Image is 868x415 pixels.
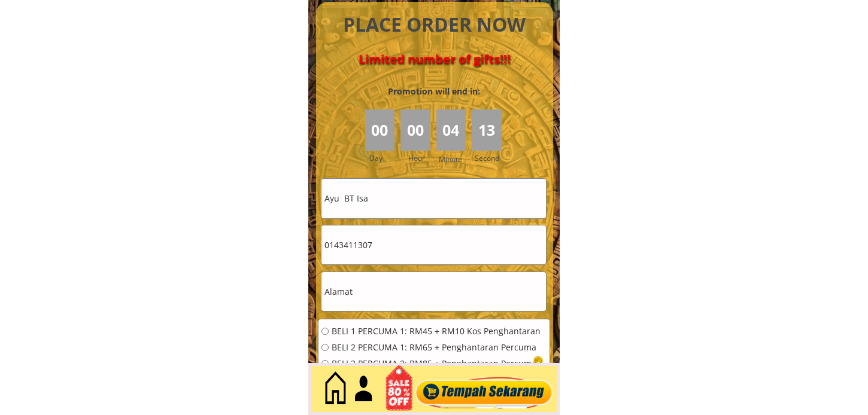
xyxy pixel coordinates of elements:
[408,152,433,164] h3: Hour
[439,154,465,165] h3: Minute
[321,225,546,264] input: Telefon
[369,152,399,164] h3: Day
[330,52,539,66] h4: Limited number of gifts!!!
[321,179,546,218] input: Nama
[332,327,541,335] span: BELI 1 PERCUMA 1: RM45 + RM10 Kos Penghantaran
[330,11,539,38] h4: PLACE ORDER NOW
[321,272,546,311] input: Alamat
[332,359,541,368] span: BELI 2 PERCUMA 2: RM85 + Penghantaran Percuma
[475,152,504,164] h3: Second
[366,85,502,98] h3: Promotion will end in:
[332,343,541,352] span: BELI 2 PERCUMA 1: RM65 + Penghantaran Percuma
